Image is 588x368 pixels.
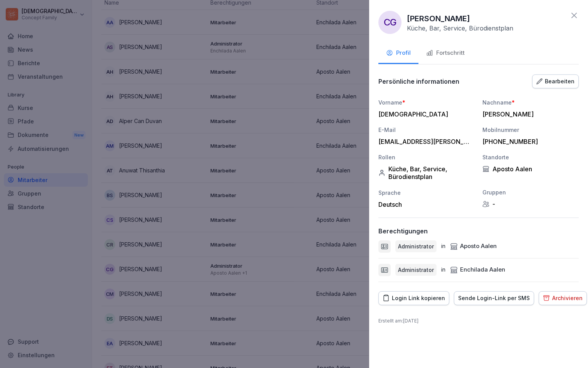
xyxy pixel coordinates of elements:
button: Login Link kopieren [378,291,449,305]
div: Deutsch [378,201,475,208]
p: Persönliche informationen [378,78,459,85]
div: Küche, Bar, Service, Bürodienstplan [378,165,475,181]
p: in [441,265,445,274]
button: Sende Login-Link per SMS [454,291,534,305]
button: Fortschritt [418,43,472,64]
div: [DEMOGRAPHIC_DATA] [378,110,471,118]
div: Sende Login-Link per SMS [458,294,530,302]
div: [PHONE_NUMBER] [482,138,575,145]
div: Fortschritt [426,49,465,57]
div: Mobilnummer [482,126,579,134]
p: [PERSON_NAME] [407,13,470,24]
div: Aposto Aalen [482,165,579,173]
div: Vorname [378,98,475,106]
div: Rollen [378,153,475,161]
div: Aposto Aalen [450,242,497,251]
div: Login Link kopieren [383,294,445,302]
div: Archivieren [543,294,583,302]
button: Bearbeiten [532,74,579,88]
p: Berechtigungen [378,227,428,235]
div: Standorte [482,153,579,161]
p: Erstellt am : [DATE] [378,317,579,324]
div: Nachname [482,98,579,106]
div: - [482,200,579,208]
div: Enchilada Aalen [450,265,505,274]
button: Archivieren [539,291,587,305]
div: [EMAIL_ADDRESS][PERSON_NAME][DOMAIN_NAME] [378,138,471,145]
div: Profil [386,49,411,57]
div: Gruppen [482,188,579,196]
div: E-Mail [378,126,475,134]
p: in [441,242,445,251]
div: [PERSON_NAME] [482,110,575,118]
p: Administrator [398,266,434,274]
p: Küche, Bar, Service, Bürodienstplan [407,24,513,32]
button: Profil [378,43,418,64]
div: CG [378,11,402,34]
div: Sprache [378,189,475,197]
p: Administrator [398,242,434,250]
div: Bearbeiten [536,77,575,86]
